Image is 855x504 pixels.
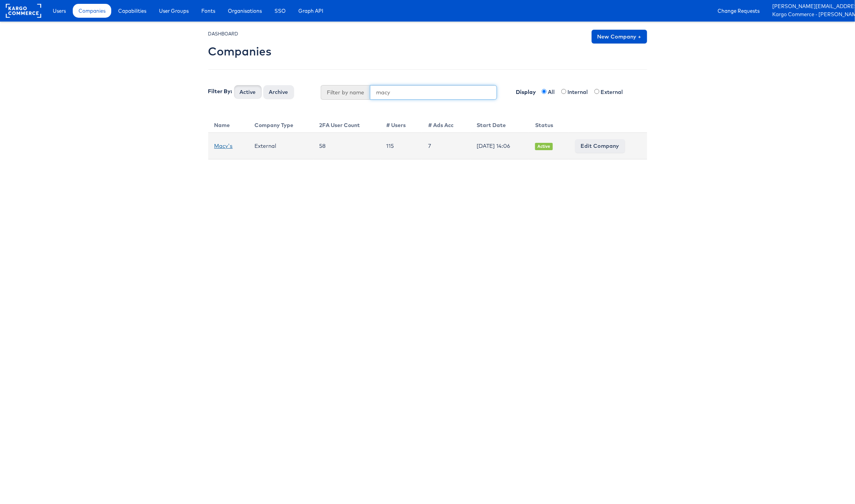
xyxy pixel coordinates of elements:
th: Status [529,115,569,133]
label: External [601,88,628,96]
a: [PERSON_NAME][EMAIL_ADDRESS][PERSON_NAME][DOMAIN_NAME] [772,3,849,11]
h2: Companies [208,45,272,58]
a: New Company + [592,30,647,44]
th: # Users [380,115,422,133]
span: Fonts [201,7,215,15]
th: Name [208,115,249,133]
a: Companies [73,4,111,18]
td: 58 [313,133,380,159]
a: Edit Company [575,139,625,153]
label: Display [509,85,540,96]
button: Active [234,85,262,99]
span: User Groups [159,7,189,15]
span: Graph API [298,7,323,15]
th: 2FA User Count [313,115,380,133]
a: User Groups [153,4,194,18]
span: Capabilities [118,7,146,15]
span: Filter by name [321,85,370,100]
label: Internal [568,88,593,96]
small: DASHBOARD [208,31,239,37]
td: [DATE] 14:06 [471,133,529,159]
span: Users [53,7,66,15]
a: Kargo Commerce - [PERSON_NAME] [772,11,849,19]
a: Macy's [214,142,233,149]
span: SSO [274,7,286,15]
span: Companies [79,7,105,15]
a: SSO [269,4,291,18]
a: Capabilities [112,4,152,18]
a: Change Requests [712,4,765,18]
span: Organisations [228,7,262,15]
label: All [548,88,560,96]
td: 115 [380,133,422,159]
a: Users [47,4,72,18]
td: External [248,133,313,159]
th: # Ads Acc [422,115,470,133]
th: Company Type [248,115,313,133]
a: Fonts [196,4,221,18]
a: Organisations [222,4,268,18]
td: 7 [422,133,470,159]
button: Archive [263,85,294,99]
label: Filter By: [208,87,233,95]
span: Active [535,143,553,150]
a: Graph API [293,4,329,18]
th: Start Date [471,115,529,133]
